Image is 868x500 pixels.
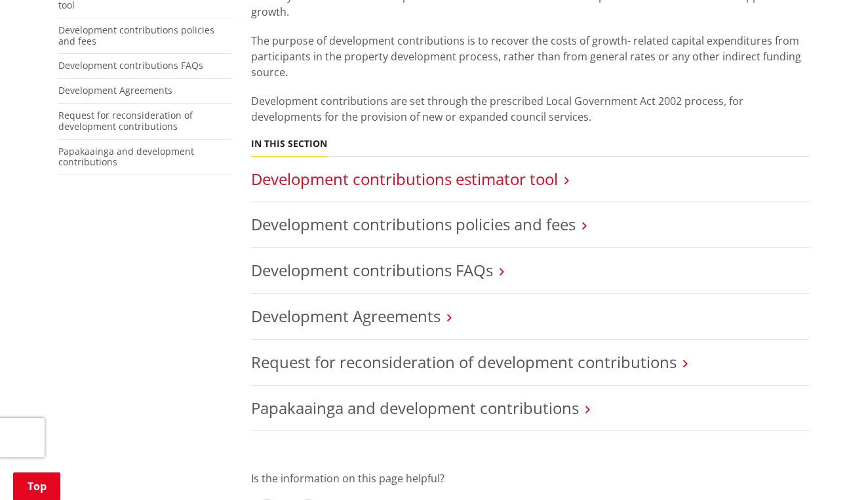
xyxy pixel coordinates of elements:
[251,305,441,327] a: Development Agreements
[58,84,172,96] a: Development Agreements
[58,109,193,133] a: Request for reconsideration of development contributions
[251,138,327,150] h5: In this section
[251,168,558,190] a: Development contributions estimator tool
[251,213,576,235] a: Development contributions policies and fees
[58,59,203,72] a: Development contributions FAQs
[251,351,677,373] a: Request for reconsideration of development contributions
[13,472,60,500] a: Top
[58,24,214,47] a: Development contributions policies and fees
[251,470,810,486] p: Is the information on this page helpful?
[251,259,493,281] a: Development contributions FAQs
[251,33,810,80] p: The purpose of development contributions is to recover the costs of growth- related capital expen...
[251,93,810,125] p: Development contributions are set through the prescribed Local Government Act 2002 process, for d...
[251,397,579,419] a: Papakaainga and development contributions
[58,145,194,169] a: Papakaainga and development contributions
[808,445,855,492] iframe: Messenger Launcher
